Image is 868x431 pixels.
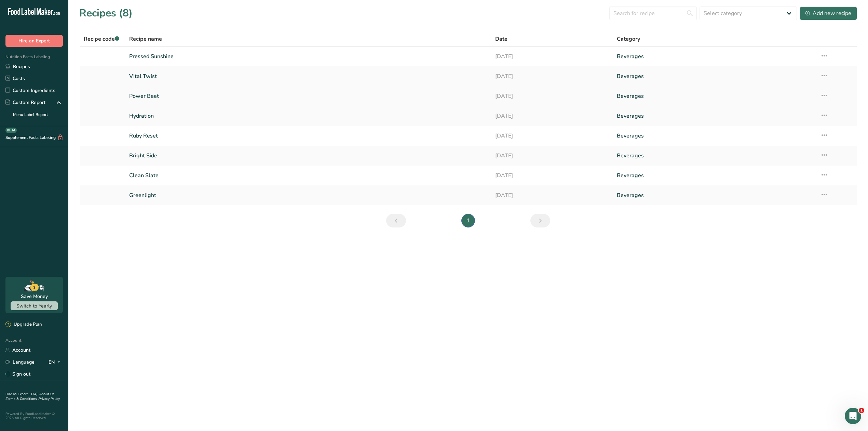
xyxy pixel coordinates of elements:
a: [DATE] [495,188,609,203]
a: Pressed Sunshine [129,49,487,64]
a: Privacy Policy [39,396,60,401]
a: Power Beet [129,89,487,103]
a: Terms & Conditions . [6,396,39,401]
div: BETA [5,128,17,133]
h1: Recipes (8) [79,5,133,21]
a: Beverages [617,109,812,123]
a: Greenlight [129,188,487,203]
span: Date [495,35,507,43]
a: Next page [530,214,550,227]
a: [DATE] [495,69,609,83]
span: Recipe code [84,35,119,43]
a: [DATE] [495,168,609,183]
a: [DATE] [495,109,609,123]
button: Hire an Expert [5,35,63,47]
a: Beverages [617,148,812,163]
a: Previous page [386,214,406,227]
div: EN [49,358,63,366]
a: [DATE] [495,148,609,163]
button: Add new recipe [800,6,857,20]
span: Category [617,35,640,43]
span: Recipe name [129,35,162,43]
span: Switch to Yearly [16,303,52,309]
a: Hire an Expert . [5,392,30,396]
a: Clean Slate [129,168,487,183]
button: Switch to Yearly [11,301,58,310]
a: [DATE] [495,129,609,143]
span: 1 [859,408,864,413]
a: Vital Twist [129,69,487,83]
a: Beverages [617,69,812,83]
a: Beverages [617,168,812,183]
div: Add new recipe [805,9,851,17]
a: Language [5,356,35,368]
a: Beverages [617,49,812,64]
a: Hydration [129,109,487,123]
input: Search for recipe [609,6,697,20]
div: Upgrade Plan [5,321,42,328]
a: [DATE] [495,49,609,64]
a: Bright Side [129,148,487,163]
a: Beverages [617,89,812,103]
a: Beverages [617,129,812,143]
a: FAQ . [31,392,39,396]
div: Save Money [21,293,48,300]
a: About Us . [5,392,54,401]
div: Powered By FoodLabelMaker © 2025 All Rights Reserved [5,412,63,420]
a: Ruby Reset [129,129,487,143]
iframe: Intercom live chat [845,408,861,424]
a: Beverages [617,188,812,203]
div: Custom Report [5,99,45,106]
a: [DATE] [495,89,609,103]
